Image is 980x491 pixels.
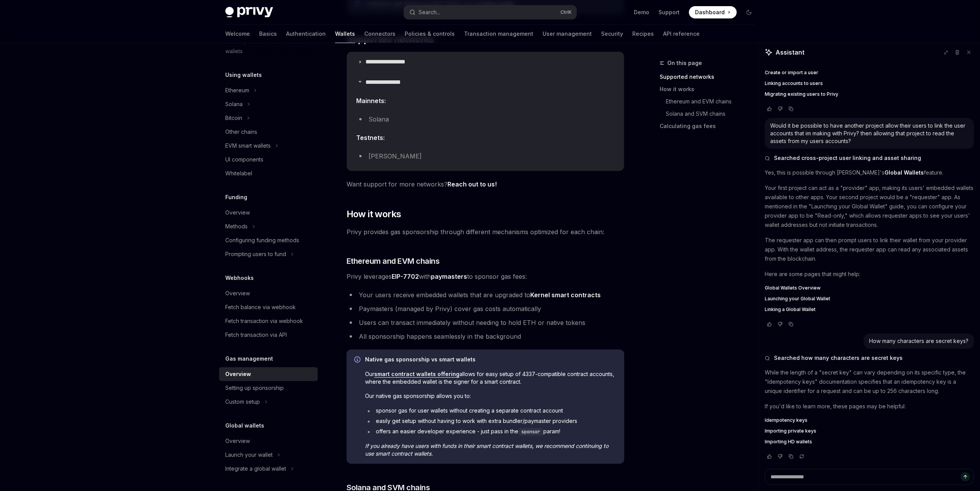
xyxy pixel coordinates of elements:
[225,436,250,446] div: Overview
[658,8,680,16] a: Support
[660,108,761,120] a: Solana and SVM chains
[219,83,318,97] button: Toggle Ethereum section
[961,472,970,481] button: Send message
[364,25,395,43] a: Connectors
[347,256,440,266] span: Ethereum and EVM chains
[335,25,355,43] a: Wallets
[464,25,533,43] a: Transaction management
[225,450,273,459] div: Launch your wallet
[765,469,974,485] textarea: Ask a question...
[765,402,974,411] p: If you'd like to learn more, these pages may be helpful:
[660,71,761,83] a: Supported networks
[347,331,624,342] li: All sponsorship happens seamlessly in the background
[765,70,818,76] span: Create or import a user
[765,183,974,230] p: Your first project can act as a "provider" app, making its users' embedded wallets available to o...
[404,5,576,19] button: Open search
[774,354,903,362] span: Searched how many characters are secret keys
[356,97,386,105] strong: Mainnets:
[765,285,974,291] a: Global Wallets Overview
[225,397,260,406] div: Custom setup
[365,356,476,363] strong: Native gas sponsorship vs smart wallets
[765,296,974,302] a: Launching your Global Wallet
[660,95,761,108] a: Ethereum and EVM chains
[286,25,326,43] a: Authentication
[225,7,273,18] img: dark logo
[225,383,284,393] div: Setting up sponsorship
[786,453,796,460] button: Copy chat response
[354,356,362,364] svg: Info
[225,369,251,379] div: Overview
[225,70,262,80] h5: Using wallets
[765,453,774,460] button: Vote that response was good
[634,8,649,16] a: Demo
[663,25,700,43] a: API reference
[776,320,785,328] button: Vote that response was not good
[405,25,455,43] a: Policies & controls
[765,91,838,97] span: Migrating existing users to Privy
[776,453,785,460] button: Vote that response was not good
[786,105,796,113] button: Copy chat response
[219,381,318,395] a: Setting up sponsorship
[765,306,816,313] span: Linking a Global Wallet
[392,273,419,281] a: EIP-7702
[225,421,264,430] h5: Global wallets
[365,370,616,386] span: Our allows for easy setup of 4337-compatible contract accounts, where the embedded wallet is the ...
[765,70,974,76] a: Create or import a user
[225,127,257,136] div: Other chains
[356,151,615,161] li: [PERSON_NAME]
[660,83,761,95] a: How it works
[347,208,401,220] span: How it works
[219,286,318,300] a: Overview
[776,48,804,57] span: Assistant
[225,25,250,43] a: Welcome
[365,417,616,425] li: easily get setup without having to work with extra bundler/paymaster providers
[786,320,796,328] button: Copy chat response
[219,111,318,125] button: Toggle Bitcoin section
[667,58,702,68] span: On this page
[431,273,467,280] strong: paymasters
[765,306,974,313] a: Linking a Global Wallet
[219,247,318,261] button: Toggle Prompting users to fund section
[743,6,755,18] button: Toggle dark mode
[219,166,318,180] a: Whitelabel
[225,273,254,283] h5: Webhooks
[219,97,318,111] button: Toggle Solana section
[225,208,250,217] div: Overview
[374,371,459,378] a: smart contract wallets offering
[347,179,624,190] span: Want support for more networks?
[225,464,286,473] div: Integrate a global wallet
[365,392,616,400] span: Our native gas sponsorship allows you to:
[219,462,318,476] button: Toggle Integrate a global wallet section
[765,80,974,87] a: Linking accounts to users
[765,270,974,279] p: Here are some pages that might help:
[530,291,601,299] a: Kernel smart contracts
[632,25,654,43] a: Recipes
[765,296,830,302] span: Launching your Global Wallet
[225,250,286,259] div: Prompting users to fund
[219,448,318,462] button: Toggle Launch your wallet section
[765,439,812,445] span: Importing HD wallets
[765,80,823,87] span: Linking accounts to users
[869,337,968,345] div: How many characters are secret keys?
[765,354,974,362] button: Searched how many characters are secret keys
[219,125,318,139] a: Other chains
[225,193,247,202] h5: Funding
[660,120,761,132] a: Calculating gas fees
[365,407,616,414] li: sponsor gas for user wallets without creating a separate contract account
[560,9,572,15] span: Ctrl K
[219,206,318,220] a: Overview
[219,314,318,328] a: Fetch transaction via webhook
[765,439,974,445] a: Importing HD wallets
[225,222,248,231] div: Methods
[219,220,318,233] button: Toggle Methods section
[797,453,806,460] button: Reload last chat
[347,290,624,300] li: Your users receive embedded wallets that are upgraded to
[765,105,774,113] button: Vote that response was good
[770,122,968,145] div: Would it be possible to have another project allow their users to link the user accounts that im ...
[419,8,440,17] div: Search...
[765,285,821,291] span: Global Wallets Overview
[225,155,263,164] div: UI components
[765,320,774,328] button: Vote that response was good
[225,289,250,298] div: Overview
[347,303,624,314] li: Paymasters (managed by Privy) cover gas costs automatically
